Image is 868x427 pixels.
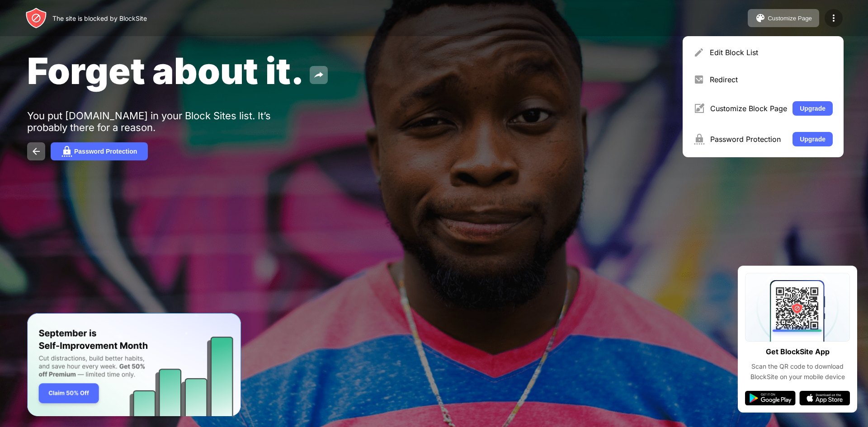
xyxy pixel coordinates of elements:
img: menu-pencil.svg [693,47,704,58]
button: Upgrade [793,132,833,146]
img: password.svg [61,146,72,157]
img: qrcode.svg [745,273,850,342]
div: Edit Block List [710,48,833,57]
img: pallet.svg [755,13,766,23]
img: menu-password.svg [693,134,705,145]
div: Customize Page [768,15,812,22]
span: Forget about it. [27,49,304,93]
img: menu-redirect.svg [693,74,704,85]
div: Get BlockSite App [766,345,830,358]
div: Customize Block Page [710,104,787,113]
div: Scan the QR code to download BlockSite on your mobile device [745,361,850,382]
div: The site is blocked by BlockSite [52,14,147,22]
img: share.svg [313,70,324,80]
div: Password Protection [710,135,787,144]
img: header-logo.svg [25,7,47,29]
button: Customize Page [748,9,819,27]
div: You put [DOMAIN_NAME] in your Block Sites list. It’s probably there for a reason. [27,110,307,133]
button: Upgrade [793,101,833,116]
img: back.svg [31,146,42,157]
div: Password Protection [74,148,137,155]
img: menu-icon.svg [828,13,839,23]
img: app-store.svg [799,391,850,405]
img: google-play.svg [745,391,796,405]
iframe: Banner [27,313,241,417]
img: menu-customize.svg [693,103,705,114]
div: Redirect [710,75,833,84]
button: Password Protection [51,142,148,160]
